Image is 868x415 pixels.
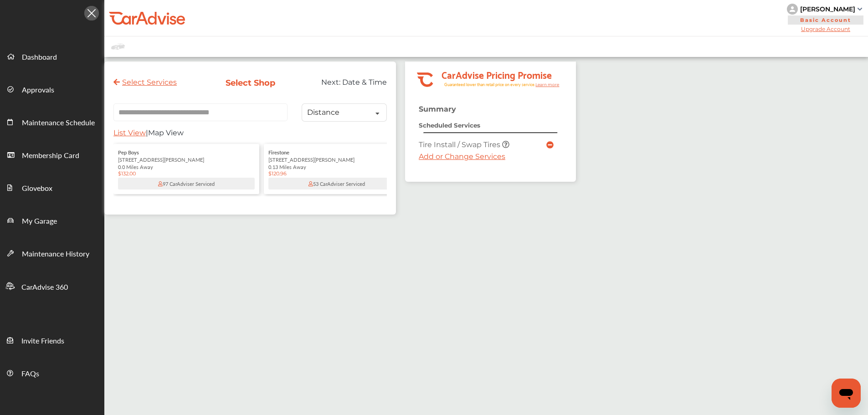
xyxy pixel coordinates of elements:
[118,178,255,190] div: 97 CarAdviser Serviced
[268,170,405,177] div: $120.96
[444,82,535,87] tspan: Guaranteed lower than retail price on every service.
[788,15,863,25] span: Basic Account
[268,163,405,170] div: 0.13 Miles Away
[22,248,89,260] span: Maintenance History
[148,128,184,137] span: Map View
[787,26,864,32] span: Upgrade Account
[419,122,480,129] strong: Scheduled Services
[118,163,255,170] div: 0.0 Miles Away
[118,170,255,177] div: $132.00
[111,41,125,52] img: placeholder_car.fcab19be.svg
[22,183,52,195] span: Glovebox
[800,5,855,13] div: [PERSON_NAME]
[342,78,387,87] span: Date & Time
[118,149,139,156] span: Pep Boys
[210,78,291,88] div: Select Shop
[419,140,502,149] span: Tire Install / Swap Tires
[22,84,54,96] span: Approvals
[787,4,798,15] img: knH8PDtVvWoAbQRylUukY18CTiRevjo20fAtgn5MLBQj4uumYvk2MzTtcAIzfGAtb1XOLVMAvhLuqoNAbL4reqehy0jehNKdM...
[0,138,104,171] a: Membership Card
[858,8,862,10] img: sCxJUJ+qAmfqhQGDUl18vwLg4ZYJ6CxN7XmbOMBAAAAAElFTkSuQmCC
[22,150,79,162] span: Membership Card
[21,335,64,347] span: Invite Friends
[268,149,289,156] span: Firestone
[268,156,405,163] div: [STREET_ADDRESS][PERSON_NAME]
[22,51,57,63] span: Dashboard
[113,128,387,142] div: |
[298,78,394,95] div: Next:
[22,117,95,129] span: Maintenance Schedule
[118,156,255,163] div: [STREET_ADDRESS][PERSON_NAME]
[307,109,339,116] div: Distance
[0,171,104,204] a: Glovebox
[22,215,57,227] span: My Garage
[113,78,177,87] a: Select Services
[84,6,99,20] img: Icon.5fd9dcc7.svg
[419,105,456,113] strong: Summary
[419,152,505,161] a: Add or Change Services
[21,282,68,293] span: CarAdvise 360
[113,128,146,137] span: List View
[0,105,104,138] a: Maintenance Schedule
[21,368,39,380] span: FAQs
[0,236,104,269] a: Maintenance History
[0,204,104,236] a: My Garage
[268,178,405,190] div: 53 CarAdviser Serviced
[535,82,560,87] tspan: Learn more
[832,379,861,408] iframe: Button to launch messaging window
[442,66,552,82] tspan: CarAdvise Pricing Promise
[0,72,104,105] a: Approvals
[0,40,104,72] a: Dashboard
